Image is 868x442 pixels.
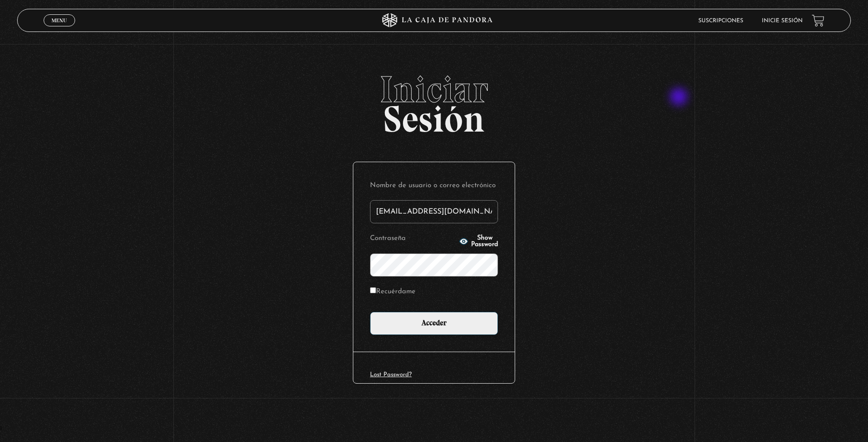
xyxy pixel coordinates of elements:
button: Show Password [459,235,498,248]
label: Recuérdame [370,285,415,299]
label: Contraseña [370,232,456,246]
input: Acceder [370,312,498,335]
input: Recuérdame [370,287,376,293]
span: Show Password [471,235,498,248]
span: Cerrar [48,25,70,32]
span: Menu [51,18,67,23]
a: Lost Password? [370,372,412,378]
label: Nombre de usuario o correo electrónico [370,179,498,193]
h2: Sesión [17,71,850,130]
a: Inicie sesión [762,18,803,24]
span: Iniciar [17,71,850,108]
a: Suscripciones [698,18,743,24]
a: View your shopping cart [812,14,824,27]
